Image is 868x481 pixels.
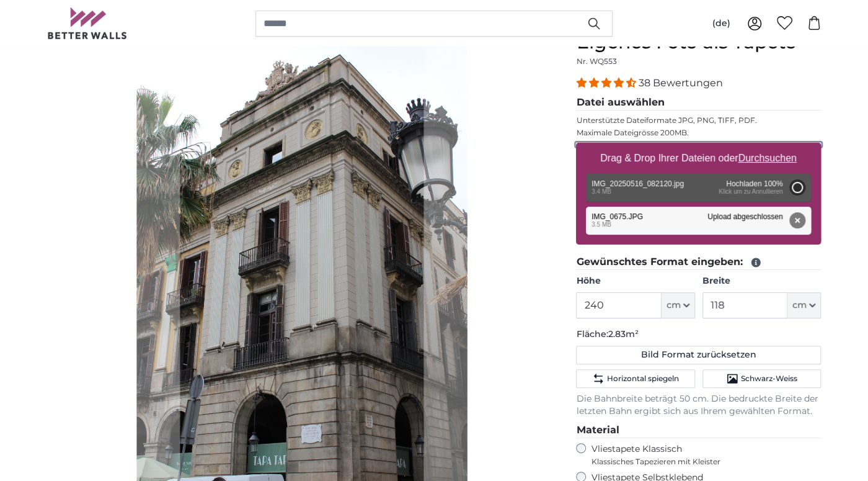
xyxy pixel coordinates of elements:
[576,56,616,66] span: Nr. WQ553
[576,254,821,270] legend: Gewünschtes Format eingeben:
[576,77,638,89] span: 4.34 stars
[638,77,722,89] span: 38 Bewertungen
[662,292,695,318] button: cm
[595,146,802,171] label: Drag & Drop Ihrer Dateien oder
[576,128,821,138] p: Maximale Dateigrösse 200MB.
[792,299,807,312] span: cm
[576,115,821,125] p: Unterstützte Dateiformate JPG, PNG, TIFF, PDF.
[702,275,821,287] label: Breite
[741,374,797,384] span: Schwarz-Weiss
[576,346,821,364] button: Bild Format zurücksetzen
[576,95,821,110] legend: Datei auswählen
[608,328,638,339] span: 2.83m²
[702,12,740,35] button: (de)
[576,393,821,418] p: Die Bahnbreite beträgt 50 cm. Die bedruckte Breite der letzten Bahn ergibt sich aus Ihrem gewählt...
[576,423,821,438] legend: Material
[576,328,821,341] p: Fläche:
[576,275,694,287] label: Höhe
[47,7,128,39] img: Betterwalls
[666,299,681,312] span: cm
[702,369,821,388] button: Schwarz-Weiss
[591,443,810,467] label: Vliestapete Klassisch
[607,374,679,384] span: Horizontal spiegeln
[787,292,821,318] button: cm
[576,369,694,388] button: Horizontal spiegeln
[738,153,797,163] u: Durchsuchen
[591,457,810,467] span: Klassisches Tapezieren mit Kleister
